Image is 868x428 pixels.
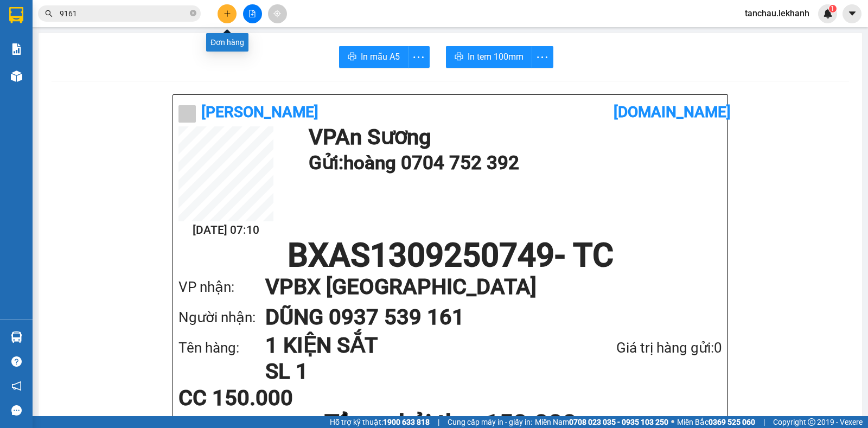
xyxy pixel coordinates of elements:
[736,7,818,20] span: tanchau.lekhanh
[535,416,668,428] span: Miền Nam
[206,33,248,52] div: Đơn hàng
[268,4,287,23] button: aim
[455,52,463,62] span: printer
[843,4,861,23] button: caret-down
[339,46,409,68] button: printerIn mẫu A5
[11,331,22,343] img: warehouse-icon
[9,7,23,23] img: logo-vxr
[178,221,273,239] h2: [DATE] 07:10
[11,381,22,391] span: notification
[309,148,717,178] h1: Gửi: hoàng 0704 752 392
[60,8,188,20] input: Tìm tên, số ĐT hoặc mã đơn
[178,387,358,409] div: CC 150.000
[408,46,430,68] button: more
[190,10,196,16] span: close-circle
[823,9,833,18] img: icon-new-feature
[614,103,731,121] b: [DOMAIN_NAME]
[709,418,755,426] strong: 0369 525 060
[409,50,429,64] span: more
[448,416,532,428] span: Cung cấp máy in - giấy in:
[309,126,717,148] h1: VP An Sương
[273,10,281,17] span: aim
[671,420,674,424] span: ⚪️
[201,103,318,121] b: [PERSON_NAME]
[224,10,231,17] span: plus
[265,272,700,302] h1: VP BX [GEOGRAPHIC_DATA]
[11,356,22,367] span: question-circle
[11,405,22,416] span: message
[808,418,815,426] span: copyright
[361,50,400,63] span: In mẫu A5
[248,10,256,17] span: file-add
[677,416,755,428] span: Miền Bắc
[178,276,265,298] div: VP nhận:
[348,52,356,62] span: printer
[11,71,22,82] img: warehouse-icon
[265,302,700,333] h1: DŨNG 0937 539 161
[218,4,237,23] button: plus
[190,9,196,19] span: close-circle
[763,416,765,428] span: |
[532,50,553,64] span: more
[383,418,430,426] strong: 1900 633 818
[11,43,22,55] img: solution-icon
[330,416,430,428] span: Hỗ trợ kỹ thuật:
[45,10,53,17] span: search
[569,418,668,426] strong: 0708 023 035 - 0935 103 250
[265,359,559,385] h1: SL 1
[446,46,532,68] button: printerIn tem 100mm
[265,333,559,359] h1: 1 KIỆN SẮT
[829,5,837,12] sup: 1
[847,9,857,18] span: caret-down
[559,337,722,359] div: Giá trị hàng gửi: 0
[178,306,265,329] div: Người nhận:
[831,5,834,12] span: 1
[178,239,722,272] h1: BXAS1309250749 - TC
[468,50,524,63] span: In tem 100mm
[438,416,439,428] span: |
[532,46,553,68] button: more
[243,4,262,23] button: file-add
[178,337,265,359] div: Tên hàng:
